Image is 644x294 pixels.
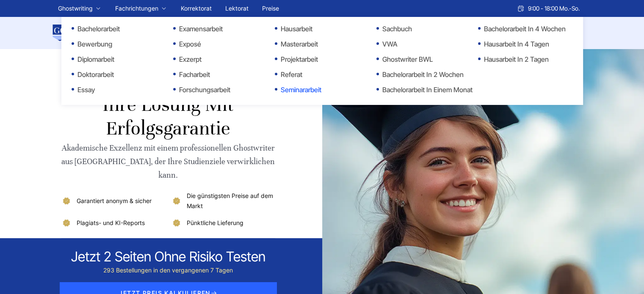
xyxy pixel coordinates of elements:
[181,5,212,12] a: Korrektorat
[262,5,279,12] a: Preise
[275,54,359,64] a: Projektarbeit
[171,218,275,228] li: Pünktliche Lieferung
[115,3,158,14] a: Fachrichtungen
[275,69,359,80] a: Referat
[171,191,275,211] li: Die günstigsten Preise auf dem Markt
[51,25,112,41] img: logo wirschreiben
[61,141,275,182] div: Akademische Exzellenz mit einem professionellen Ghostwriter aus [GEOGRAPHIC_DATA], der Ihre Studi...
[275,39,359,49] a: Masterarbeit
[61,191,165,211] li: Garantiert anonym & sicher
[376,24,461,34] a: Sachbuch
[173,39,258,49] a: Exposé
[171,218,182,228] img: Pünktliche Lieferung
[61,218,72,228] img: Plagiats- und KI-Reports
[72,85,156,95] a: Essay
[71,265,265,275] div: 293 Bestellungen in den vergangenen 7 Tagen
[376,85,461,95] a: Bachelorarbeit in einem Monat
[61,69,275,140] h1: Ghostwriter Österreich - Ihre Lösung mit Erfolgsgarantie
[72,54,156,64] a: Diplomarbeit
[376,54,461,64] a: Ghostwriter BWL
[58,3,93,14] a: Ghostwriting
[173,69,258,80] a: Facharbeit
[173,24,258,34] a: Examensarbeit
[528,3,580,14] span: 9:00 - 18:00 Mo.-So.
[478,24,563,34] a: Bachelorarbeit in 4 Wochen
[376,39,461,49] a: VWA
[72,39,156,49] a: Bewerbung
[275,24,359,34] a: Hausarbeit
[275,85,359,95] a: Seminararbeit
[72,24,156,34] a: Bachelorarbeit
[225,5,249,12] a: Lektorat
[478,54,563,64] a: Hausarbeit in 2 Tagen
[478,39,563,49] a: Hausarbeit in 4 Tagen
[71,248,265,265] div: Jetzt 2 seiten ohne risiko testen
[61,196,72,206] img: Garantiert anonym & sicher
[173,85,258,95] a: Forschungsarbeit
[173,54,258,64] a: Exzerpt
[517,5,525,12] img: Schedule
[61,218,165,228] li: Plagiats- und KI-Reports
[72,69,156,80] a: Doktorarbeit
[171,196,182,206] img: Die günstigsten Preise auf dem Markt
[376,69,461,80] a: Bachelorarbeit in 2 Wochen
